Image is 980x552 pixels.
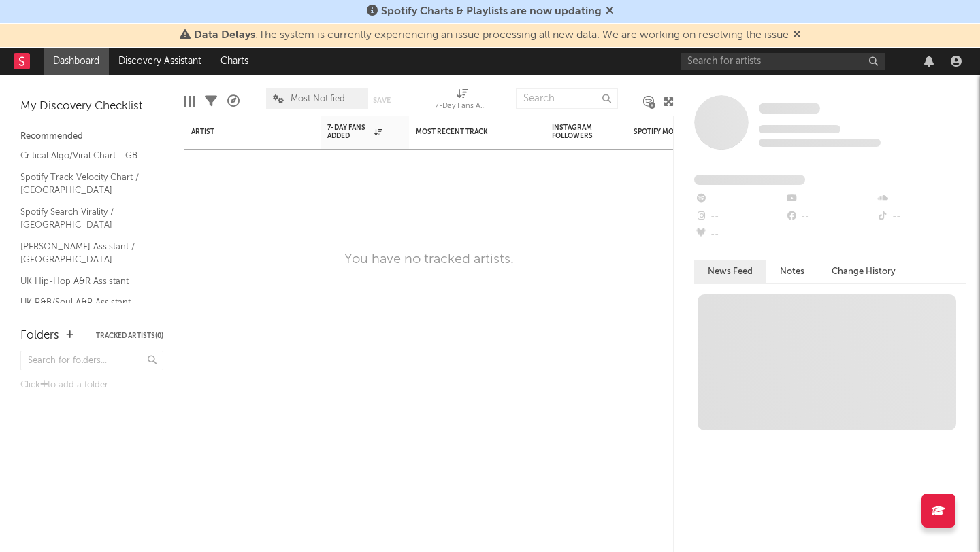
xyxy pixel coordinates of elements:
div: Recommended [20,128,163,145]
a: Dashboard [44,48,109,75]
button: Save [373,97,391,104]
span: Spotify Charts & Playlists are now updating [381,6,602,17]
div: Click to add a folder. [20,377,163,394]
span: 0 fans last week [759,139,881,147]
div: -- [785,208,875,226]
button: Change History [818,260,909,283]
div: Most Recent Track [416,128,518,136]
a: Some Artist [759,102,820,116]
span: : The system is currently experiencing an issue processing all new data. We are working on resolv... [194,30,789,41]
span: Data Delays [194,30,255,41]
a: [PERSON_NAME] Assistant / [GEOGRAPHIC_DATA] [20,239,150,267]
div: A&R Pipeline [227,82,240,121]
div: Edit Columns [184,82,195,121]
div: 7-Day Fans Added (7-Day Fans Added) [435,82,489,121]
a: Charts [211,48,258,75]
input: Search... [516,88,618,109]
span: Dismiss [606,6,614,17]
a: UK Hip-Hop A&R Assistant [20,274,150,289]
div: -- [694,190,785,208]
a: Spotify Search Virality / [GEOGRAPHIC_DATA] [20,205,150,232]
div: Spotify Monthly Listeners [634,128,736,136]
div: Artist [191,128,293,136]
div: Instagram Followers [552,124,600,140]
a: Discovery Assistant [109,48,211,75]
span: Dismiss [793,30,801,41]
span: Tracking Since: [DATE] [759,125,840,133]
button: Notes [766,260,818,283]
div: -- [876,190,966,208]
div: 7-Day Fans Added (7-Day Fans Added) [435,99,489,115]
div: Folders [20,328,59,344]
div: My Discovery Checklist [20,99,163,115]
div: -- [694,226,785,243]
div: -- [694,208,785,226]
input: Search for folders... [20,351,163,370]
a: UK R&B/Soul A&R Assistant [20,295,150,310]
button: Tracked Artists(0) [96,332,163,339]
div: -- [876,208,966,226]
a: Spotify Track Velocity Chart / [GEOGRAPHIC_DATA] [20,170,150,198]
a: Critical Algo/Viral Chart - GB [20,148,150,163]
span: Fans Added by Platform [694,175,805,185]
span: Most Notified [291,94,345,103]
div: -- [785,190,875,208]
div: Filters [205,82,217,121]
span: 7-Day Fans Added [327,124,371,140]
input: Search for artists [681,53,885,70]
button: News Feed [694,260,766,283]
span: Some Artist [759,103,820,114]
div: You have no tracked artists. [344,252,514,268]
